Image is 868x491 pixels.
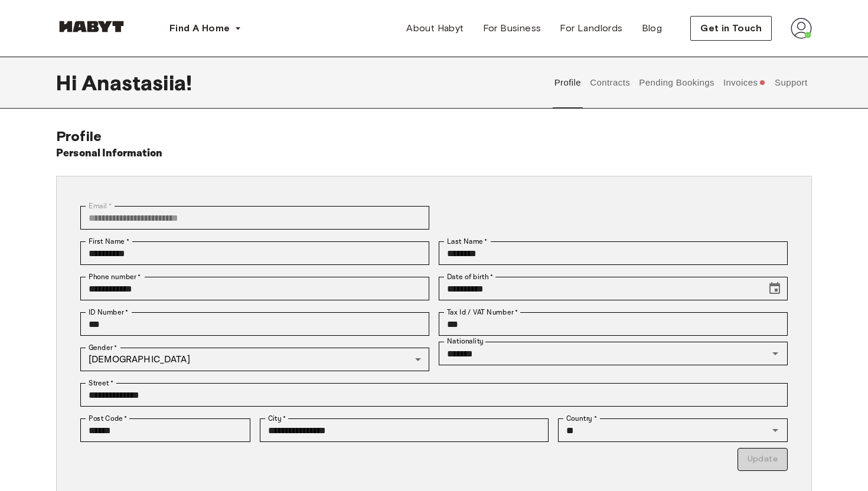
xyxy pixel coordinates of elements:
[89,378,113,388] label: Street
[89,307,128,317] label: ID Number
[447,307,518,317] label: Tax Id / VAT Number
[642,21,663,35] span: Blog
[638,57,716,109] button: Pending Bookings
[550,17,632,40] a: For Landlords
[767,422,784,438] button: Open
[406,21,464,35] span: About Habyt
[89,271,141,282] label: Phone number
[767,345,784,362] button: Open
[56,127,102,145] span: Profile
[397,17,473,40] a: About Habyt
[89,201,112,211] label: Email
[773,57,809,109] button: Support
[80,348,429,371] div: [DEMOGRAPHIC_DATA]
[89,236,129,247] label: First Name
[550,57,812,109] div: user profile tabs
[89,413,128,424] label: Post Code
[560,21,622,35] span: For Landlords
[566,413,597,424] label: Country
[483,21,541,35] span: For Business
[56,145,163,162] h6: Personal Information
[474,17,551,40] a: For Business
[268,413,286,424] label: City
[690,16,772,41] button: Get in Touch
[56,70,81,95] span: Hi
[160,17,251,40] button: Find A Home
[763,277,787,300] button: Choose date, selected date is Jul 6, 1992
[169,21,230,35] span: Find A Home
[589,57,632,109] button: Contracts
[81,70,192,95] span: Anastasiia !
[80,206,429,230] div: You can't change your email address at the moment. Please reach out to customer support in case y...
[447,236,488,247] label: Last Name
[89,342,117,353] label: Gender
[632,17,672,40] a: Blog
[791,18,812,39] img: avatar
[553,57,583,109] button: Profile
[722,57,767,109] button: Invoices
[447,336,484,346] label: Nationality
[56,21,127,32] img: Habyt
[700,21,762,35] span: Get in Touch
[447,271,493,282] label: Date of birth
